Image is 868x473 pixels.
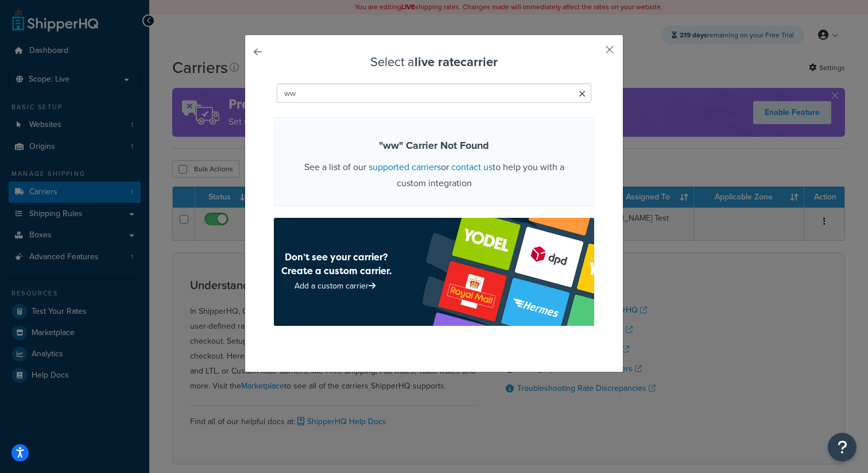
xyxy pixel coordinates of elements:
[274,55,594,69] h3: Select a
[414,52,498,71] strong: live rate carrier
[451,160,493,174] a: contact us
[277,83,591,103] input: Search Carriers
[289,138,579,153] h4: " ww " Carrier Not Found
[281,250,392,278] h4: Don’t see your carrier? Create a custom carrier.
[294,280,378,292] a: Add a custom carrier
[579,86,586,102] span: Clear search query
[369,160,441,174] a: supported carriers
[274,117,594,206] div: See a list of our or to help you with a custom integration
[828,433,857,462] button: Open Resource Center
